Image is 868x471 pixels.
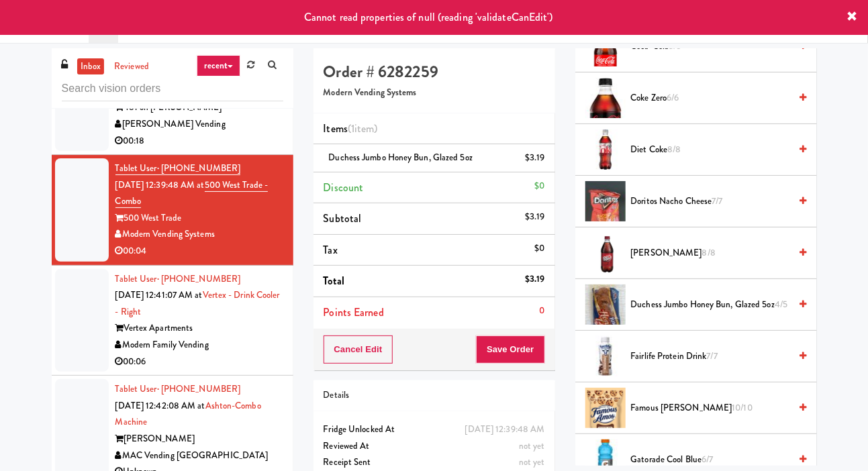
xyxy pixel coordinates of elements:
[525,209,545,225] div: $3.19
[52,266,293,376] li: Tablet User· [PHONE_NUMBER][DATE] 12:41:07 AM atVertex - Drink Cooler - RightVertex ApartmentsMod...
[631,297,790,313] span: Duchess Jumbo Honey Bun, Glazed 5oz
[115,320,283,337] div: Vertex Apartments
[324,273,345,289] span: Total
[115,133,283,150] div: 00:18
[631,348,790,365] span: Fairlife Protein Drink
[115,337,283,354] div: Modern Family Vending
[702,453,713,466] span: 6/7
[62,76,283,101] input: Search vision orders
[115,289,203,301] span: [DATE] 12:41:07 AM at
[626,245,807,262] div: [PERSON_NAME]8/8
[525,150,545,166] div: $3.19
[115,162,241,175] a: Tablet User· [PHONE_NUMBER]
[324,88,545,98] h5: Modern Vending Systems
[157,382,241,395] span: · [PHONE_NUMBER]
[626,452,807,468] div: Gatorade Cool Blue6/7
[465,421,545,438] div: [DATE] 12:39:48 AM
[324,180,364,195] span: Discount
[631,452,790,468] span: Gatorade Cool Blue
[329,151,473,164] span: Duchess Jumbo Honey Bun, Glazed 5oz
[157,272,241,285] span: · [PHONE_NUMBER]
[354,121,374,136] ng-pluralize: item
[631,245,790,262] span: [PERSON_NAME]
[324,211,362,226] span: Subtotal
[324,335,393,364] button: Cancel Edit
[519,456,545,468] span: not yet
[197,55,241,76] a: recent
[519,439,545,452] span: not yet
[324,242,338,258] span: Tax
[115,226,283,243] div: Modern Vending Systems
[115,448,283,464] div: MAC Vending [GEOGRAPHIC_DATA]
[631,142,790,158] span: Diet Coke
[626,297,807,313] div: Duchess Jumbo Honey Bun, Glazed 5oz4/5
[115,399,261,429] a: Ashton-Combo Machine
[667,91,679,104] span: 6/6
[476,335,544,364] button: Save Order
[702,246,716,259] span: 8/8
[111,58,152,75] a: reviewed
[539,303,544,319] div: 0
[631,193,790,210] span: Doritos Nacho Cheese
[115,178,205,191] span: [DATE] 12:39:48 AM at
[52,155,293,266] li: Tablet User· [PHONE_NUMBER][DATE] 12:39:48 AM at500 West Trade - Combo500 West TradeModern Vendin...
[626,193,807,210] div: Doritos Nacho Cheese7/7
[115,210,283,227] div: 500 West Trade
[324,305,384,320] span: Points Earned
[115,399,205,412] span: [DATE] 12:42:08 AM at
[626,400,807,417] div: Famous [PERSON_NAME]10/10
[115,354,283,370] div: 00:06
[626,348,807,365] div: Fairlife Protein Drink7/7
[667,143,681,156] span: 8/8
[707,350,718,362] span: 7/7
[525,271,545,288] div: $3.19
[77,58,105,75] a: inbox
[115,116,283,133] div: [PERSON_NAME] Vending
[324,421,545,438] div: Fridge Unlocked At
[115,382,241,395] a: Tablet User· [PHONE_NUMBER]
[732,401,753,414] span: 10/10
[626,142,807,158] div: Diet Coke8/8
[775,298,787,311] span: 4/5
[324,387,545,404] div: Details
[324,454,545,471] div: Receipt Sent
[115,431,283,448] div: [PERSON_NAME]
[712,195,723,207] span: 7/7
[304,9,553,25] span: Cannot read properties of null (reading 'validateCanEdit')
[115,272,241,285] a: Tablet User· [PHONE_NUMBER]
[534,240,544,257] div: $0
[324,121,378,136] span: Items
[324,63,545,81] h4: Order # 6282259
[631,400,790,417] span: Famous [PERSON_NAME]
[115,289,280,318] a: Vertex - Drink Cooler - Right
[631,90,790,107] span: Coke Zero
[534,178,544,195] div: $0
[115,243,283,260] div: 00:04
[324,438,545,455] div: Reviewed At
[348,121,378,136] span: (1 )
[626,90,807,107] div: Coke Zero6/6
[157,162,241,174] span: · [PHONE_NUMBER]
